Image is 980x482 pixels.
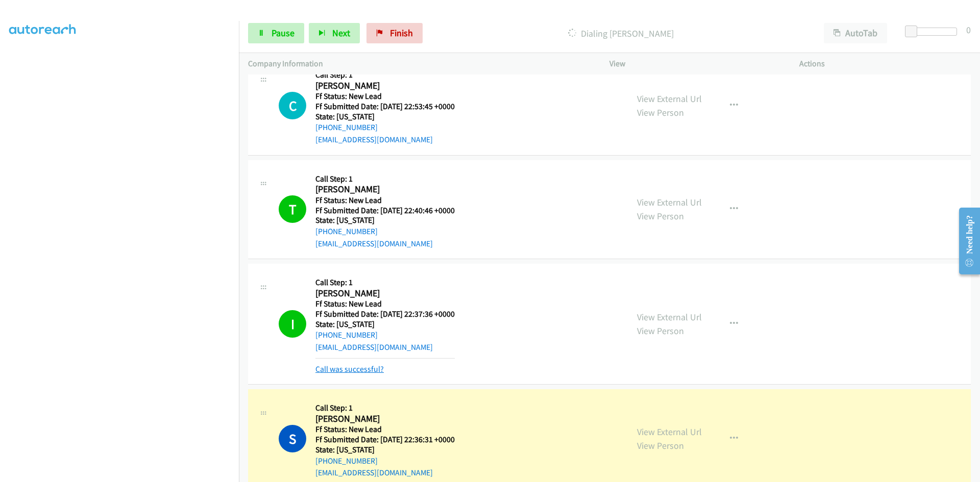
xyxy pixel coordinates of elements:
[609,58,781,70] p: View
[637,311,702,323] a: View External Url
[315,70,468,80] h5: Call Step: 1
[637,107,684,118] a: View Person
[315,184,455,195] h2: [PERSON_NAME]
[279,425,306,452] h1: S
[910,28,957,36] div: Delay between calls (in seconds)
[637,440,684,451] a: View Person
[637,210,684,222] a: View Person
[279,195,306,223] h1: T
[315,102,468,112] h5: Ff Submitted Date: [DATE] 22:53:45 +0000
[279,92,306,119] h1: C
[366,23,423,43] a: Finish
[799,58,971,70] p: Actions
[315,342,433,352] a: [EMAIL_ADDRESS][DOMAIN_NAME]
[315,330,378,340] a: [PHONE_NUMBER]
[637,426,702,438] a: View External Url
[637,325,684,337] a: View Person
[315,445,455,455] h5: State: [US_STATE]
[279,310,306,338] h1: I
[315,80,468,92] h2: [PERSON_NAME]
[315,435,455,445] h5: Ff Submitted Date: [DATE] 22:36:31 +0000
[315,174,455,184] h5: Call Step: 1
[315,239,433,248] a: [EMAIL_ADDRESS][DOMAIN_NAME]
[272,27,295,39] span: Pause
[436,27,805,40] p: Dialing [PERSON_NAME]
[315,403,455,413] h5: Call Step: 1
[315,91,468,102] h5: Ff Status: New Lead
[248,23,304,43] a: Pause
[315,112,468,122] h5: State: [US_STATE]
[315,468,433,477] a: [EMAIL_ADDRESS][DOMAIN_NAME]
[390,27,413,39] span: Finish
[315,277,455,288] h5: Call Step: 1
[315,226,378,236] a: [PHONE_NUMBER]
[637,196,702,208] a: View External Url
[309,23,360,43] button: Next
[315,309,455,319] h5: Ff Submitted Date: [DATE] 22:37:36 +0000
[315,424,455,435] h5: Ff Status: New Lead
[315,299,455,309] h5: Ff Status: New Lead
[315,122,378,132] a: [PHONE_NUMBER]
[315,364,384,374] a: Call was successful?
[315,413,455,425] h2: [PERSON_NAME]
[315,195,455,206] h5: Ff Status: New Lead
[315,215,455,225] h5: State: [US_STATE]
[637,93,702,105] a: View External Url
[824,23,887,43] button: AutoTab
[332,27,350,39] span: Next
[315,456,378,466] a: [PHONE_NUMBER]
[315,288,455,299] h2: [PERSON_NAME]
[950,200,980,282] iframe: Resource Center
[315,206,455,216] h5: Ff Submitted Date: [DATE] 22:40:46 +0000
[248,58,591,70] p: Company Information
[315,135,433,144] a: [EMAIL_ADDRESS][DOMAIN_NAME]
[315,319,455,329] h5: State: [US_STATE]
[966,23,971,37] div: 0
